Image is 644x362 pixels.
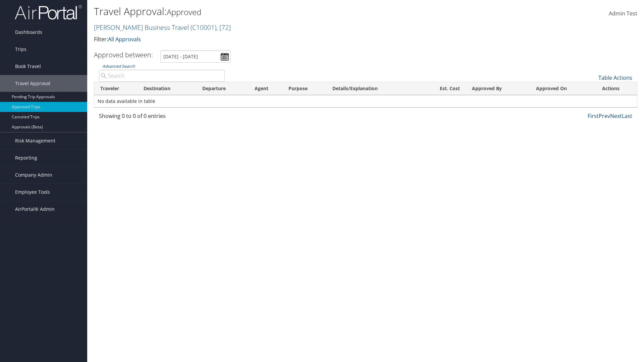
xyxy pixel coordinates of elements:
th: Approved On: activate to sort column ascending [530,82,596,95]
th: Departure: activate to sort column ascending [196,82,249,95]
span: Book Travel [15,58,41,75]
span: ( C10001 ) [191,23,216,32]
input: Advanced Search [99,70,225,82]
span: Admin Test [609,10,637,17]
th: Est. Cost: activate to sort column ascending [420,82,466,95]
small: Approved [167,6,201,17]
a: [PERSON_NAME] Business Travel [94,23,231,32]
span: Trips [15,41,26,58]
a: First [588,112,599,120]
a: Prev [599,112,610,120]
a: Last [622,112,632,120]
h3: Approved between: [94,50,153,59]
span: Travel Approval [15,75,50,92]
a: Next [610,112,622,120]
span: Employee Tools [15,184,50,200]
img: airportal-logo.png [15,4,82,20]
th: Details/Explanation [326,82,420,95]
input: [DATE] - [DATE] [160,50,231,63]
th: Traveler: activate to sort column ascending [94,82,138,95]
a: Admin Test [609,3,637,24]
a: All Approvals [108,36,141,43]
a: Table Actions [598,74,632,81]
span: Company Admin [15,167,52,183]
span: AirPortal® Admin [15,201,55,218]
p: Filter: [94,35,456,44]
span: , [ 72 ] [216,23,231,32]
span: Reporting [15,149,37,166]
h1: Travel Approval: [94,4,456,18]
th: Approved By: activate to sort column ascending [466,82,530,95]
th: Agent [249,82,282,95]
td: No data available in table [94,95,637,107]
th: Destination: activate to sort column ascending [138,82,196,95]
th: Purpose [282,82,326,95]
th: Actions [596,82,637,95]
span: Risk Management [15,132,55,149]
div: Showing 0 to 0 of 0 entries [99,112,225,123]
span: Dashboards [15,24,42,41]
a: Advanced Search [102,63,135,69]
